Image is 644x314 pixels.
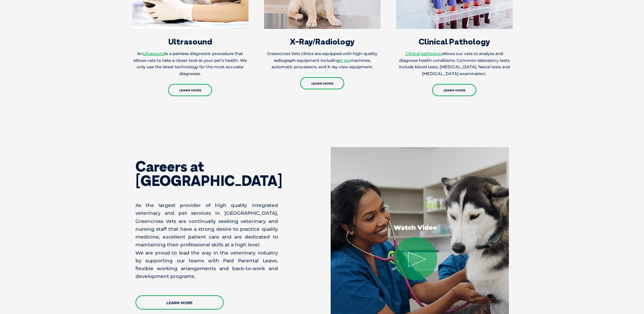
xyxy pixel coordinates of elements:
a: Learn More [300,77,344,89]
a: ultrasound [143,51,165,56]
p: As the largest provider of high quality integrated veterinary and pet services in [GEOGRAPHIC_DAT... [135,202,278,280]
a: Learn More [432,84,476,96]
p: Watch Video [394,225,437,231]
h3: Ultrasound [132,37,249,46]
h3: Clinical Pathology [396,37,513,46]
p: Greencross Vets clinics are equipped with high-quality radiograph equipment including machines, a... [264,50,381,71]
a: Learn More [135,295,224,310]
a: Learn More [168,84,212,96]
h3: X-Ray/Radiology [264,37,381,46]
a: Clinical pathology [405,51,442,56]
h2: Careers at [GEOGRAPHIC_DATA] [135,159,278,188]
p: An is a painless diagnostic procedure that allows vets to take a closer look at your pet’s health... [132,50,249,77]
p: allows our vets to analyse and diagnose health conditions. Common laboratory tests include blood ... [396,50,513,77]
a: X-ray [339,58,350,63]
